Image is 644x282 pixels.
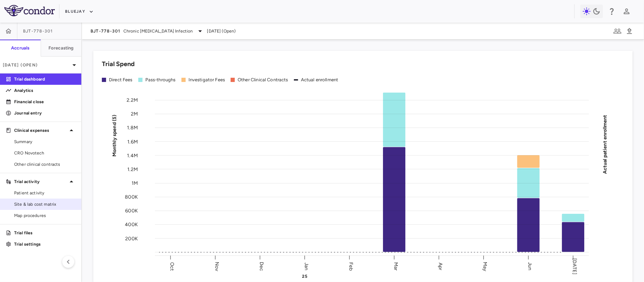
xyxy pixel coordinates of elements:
div: Other Clinical Contracts [238,77,288,83]
span: Map procedures [14,212,76,219]
text: Apr [437,262,443,270]
h6: Trial Spend [102,59,135,69]
text: Dec [259,262,265,271]
p: [DATE] (Open) [3,62,70,68]
span: Chronic [MEDICAL_DATA] Infection [123,28,193,34]
span: Patient activity [14,190,76,196]
tspan: 1M [132,180,138,186]
tspan: 1.6M [127,139,138,145]
button: Bluejay [65,6,94,17]
tspan: 1.4M [127,152,138,158]
img: logo-full-SnFGN8VE.png [4,5,55,16]
tspan: Actual patient enrollment [602,114,608,174]
tspan: 200K [125,235,138,241]
h6: Accruals [11,45,29,51]
div: Direct Fees [109,77,133,83]
text: Feb [348,262,354,270]
tspan: Monthly spend ($) [111,114,117,157]
text: Oct [169,262,175,270]
p: Clinical expenses [14,127,67,134]
span: [DATE] (Open) [207,28,236,34]
text: Nov [214,262,220,271]
tspan: 800K [125,194,138,200]
p: Financial close [14,99,76,105]
p: Trial settings [14,241,76,247]
tspan: 2.2M [127,97,138,103]
text: [DATE] [572,258,578,275]
span: BJT-778-301 [91,28,121,34]
p: Analytics [14,87,76,94]
span: BJT-778-301 [23,28,53,34]
tspan: 1.2M [127,166,138,172]
tspan: 2M [131,111,138,117]
span: Summary [14,139,76,145]
tspan: 400K [125,222,138,228]
text: Jun [527,262,533,270]
text: May [482,262,488,271]
div: Actual enrollment [301,77,338,83]
span: Site & lab cost matrix [14,201,76,207]
h6: Forecasting [48,45,74,51]
p: Trial dashboard [14,76,76,82]
p: Journal entry [14,110,76,116]
p: Trial activity [14,178,67,185]
div: Investigator Fees [188,77,225,83]
tspan: 1.8M [127,125,138,131]
tspan: 600K [125,208,138,214]
text: Jan [303,262,309,270]
span: Other clinical contracts [14,161,76,168]
p: Trial files [14,230,76,236]
text: Mar [393,262,399,270]
div: Pass-throughs [145,77,176,83]
text: 25 [302,274,307,279]
span: CRO Novotech [14,150,76,156]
